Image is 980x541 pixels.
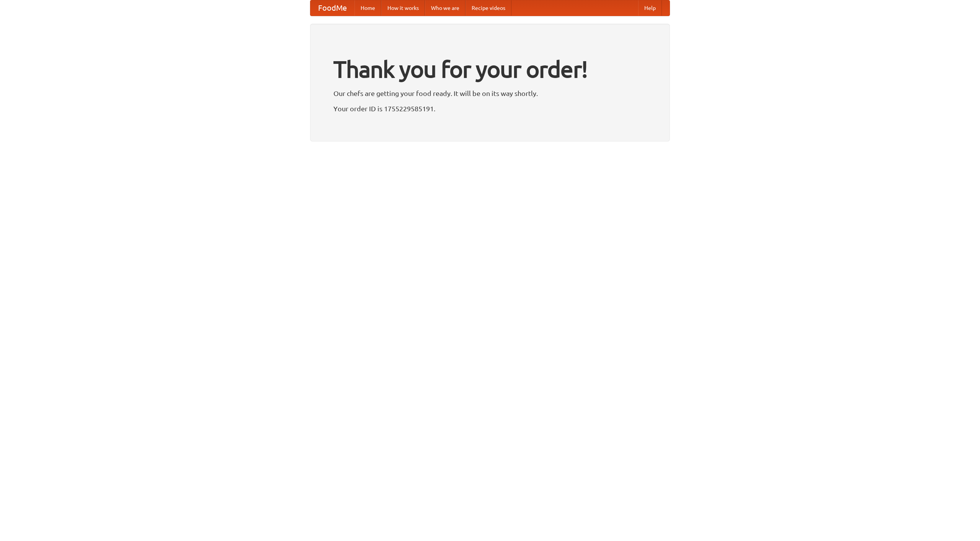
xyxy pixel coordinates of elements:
a: FoodMe [310,0,354,16]
a: How it works [381,0,425,16]
a: Recipe videos [465,0,511,16]
a: Help [638,0,662,16]
p: Your order ID is 1755229585191. [333,103,647,114]
a: Home [354,0,381,16]
a: Who we are [425,0,465,16]
h1: Thank you for your order! [333,51,647,88]
p: Our chefs are getting your food ready. It will be on its way shortly. [333,88,647,99]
